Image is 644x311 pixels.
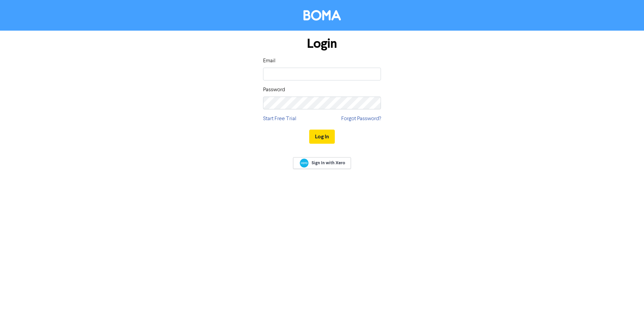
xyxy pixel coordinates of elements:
[263,57,276,65] label: Email
[303,10,341,21] img: BOMA Logo
[293,157,351,169] a: Sign In with Xero
[312,160,345,166] span: Sign In with Xero
[341,115,381,123] a: Forgot Password?
[309,130,335,144] button: Log In
[300,159,309,168] img: Xero logo
[263,115,296,123] a: Start Free Trial
[263,86,285,94] label: Password
[263,36,381,51] h1: Login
